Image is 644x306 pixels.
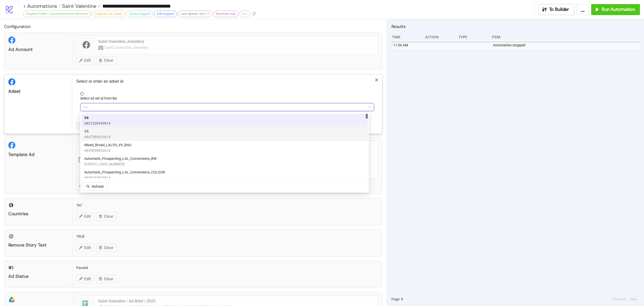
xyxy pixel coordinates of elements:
[84,161,156,167] span: [CREDIT_CARD_NUMBER]
[629,296,639,302] button: Next
[84,148,131,153] span: 6839859832614
[4,23,382,30] h2: Configuration
[591,4,640,15] button: Run Automation
[493,40,641,50] div: Automation stopped
[61,3,96,9] span: Saint Valentine
[178,11,212,17] div: Last Update: Nov-11
[213,11,238,17] div: Reminder Ads
[84,169,165,175] span: Automatic_Prospecting_LAL_Conversions_COLOUR
[84,175,165,180] span: 6838453843814
[76,121,95,130] button: Cancel
[375,78,378,82] span: close
[602,7,635,12] span: Run Automation
[92,11,125,17] div: Supports Ad Labels
[81,141,368,155] div: Mixed_Broad_LAL5%_VV_BAU
[92,185,104,189] span: Refresh
[61,4,100,9] a: Saint Valentine
[549,7,569,12] span: To Builder
[86,185,90,188] span: search
[81,155,368,168] div: Automatic_Prospecting_LAL_Conversions_BW
[84,134,110,140] span: 6847386023614
[239,11,250,17] div: v11
[391,296,399,302] span: Page
[80,92,374,96] span: reload
[84,142,131,148] span: Mixed_Broad_LAL5%_VV_BAU
[8,88,68,94] div: Adset
[576,4,589,15] button: ...
[84,115,110,120] span: V4
[84,129,110,134] span: V5
[425,32,454,42] div: Action
[84,120,110,126] span: 6827228945814
[458,32,488,42] div: Type
[399,296,405,302] button: 1
[391,23,640,30] h2: Results
[82,182,108,191] button: Refresh
[393,40,422,50] div: 11:56 AM
[126,11,153,17] div: GDrive Support
[154,11,177,17] div: Edit Support
[76,78,378,84] p: Select or enter an adset id
[23,11,91,17] div: Dropbox Folder / Asset placement detection
[81,127,368,141] div: V5
[80,96,120,101] label: Select ad set id from list
[81,114,368,127] div: V4
[83,103,371,111] span: V4
[84,156,156,161] span: Automatic_Prospecting_LAL_Conversions_BW
[391,32,421,42] div: Time
[538,4,575,15] button: To Builder
[491,32,640,42] div: Item
[81,168,368,182] div: Automatic_Prospecting_LAL_Conversions_COLOUR
[611,296,628,302] button: Previous
[23,4,61,9] a: < Automations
